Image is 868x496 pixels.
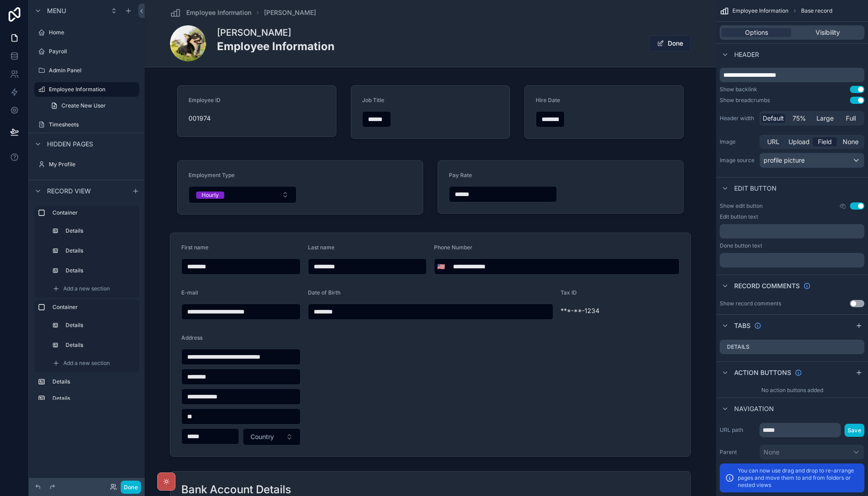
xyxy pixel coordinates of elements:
span: Base record [801,7,832,14]
span: Menu [47,6,66,15]
span: Full [846,114,856,123]
label: Container [52,304,136,311]
span: Add a new section [63,360,110,367]
span: None [764,448,779,457]
span: Employee Information [186,8,251,17]
button: Done [649,35,691,51]
span: Large [816,114,834,123]
span: Visibility [816,28,840,37]
label: Details [52,378,136,385]
label: Payroll [49,48,137,55]
div: No action buttons added [716,383,868,398]
span: Field [818,137,832,146]
label: Admin Panel [49,67,137,74]
span: Options [745,28,768,37]
label: Done button text [720,242,762,249]
span: Employee Information [732,7,788,14]
label: URL path [720,426,756,434]
h2: Employee Information [217,39,335,54]
label: Details [66,322,134,329]
a: My Profile [34,157,139,172]
div: Show backlink [720,86,757,93]
span: Navigation [734,404,774,413]
button: None [759,445,864,460]
span: Header [734,50,759,59]
span: None [843,137,859,146]
span: Upload [788,137,810,146]
span: Add a new section [63,285,110,292]
button: profile picture [759,153,864,168]
span: Edit button [734,184,777,193]
label: Image source [720,157,756,164]
label: Details [66,227,134,234]
a: Employee Information [170,7,251,18]
label: Container [52,209,136,216]
span: Default [763,114,784,123]
label: Show edit button [720,202,763,210]
label: Details [52,395,136,402]
a: Home [34,25,139,40]
label: Details [66,247,134,254]
button: Save [844,424,864,437]
button: Done [121,481,141,494]
div: Show breadcrumbs [720,97,770,104]
span: Action buttons [734,368,791,377]
a: Employee Information [34,82,139,97]
label: My Profile [49,161,137,168]
span: profile picture [764,156,805,165]
label: Details [727,343,750,351]
label: Timesheets [49,121,137,128]
a: Timesheets [34,117,139,132]
a: Admin Panel [34,63,139,78]
span: URL [767,137,779,146]
label: Details [66,267,134,274]
span: Record view [47,187,91,196]
label: Image [720,138,756,145]
div: scrollable content [720,224,864,239]
div: scrollable content [29,201,145,400]
span: Create New User [61,102,106,109]
a: [PERSON_NAME] [264,8,316,17]
label: Parent [720,449,756,456]
label: Employee Information [49,86,134,93]
label: Edit button text [720,213,758,220]
span: Record comments [734,281,800,290]
span: Hidden pages [47,140,93,149]
p: You can now use drag and drop to re-arrange pages and move them to and from folders or nested views [738,467,859,489]
div: scrollable content [720,68,864,82]
label: Details [66,342,134,349]
span: 75% [793,114,806,123]
h1: [PERSON_NAME] [217,26,335,39]
div: scrollable content [720,253,864,267]
a: Create New User [45,98,139,113]
span: Tabs [734,321,750,330]
div: Show record comments [720,300,781,307]
a: Payroll [34,44,139,59]
label: Header width [720,115,756,122]
label: Home [49,29,137,36]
